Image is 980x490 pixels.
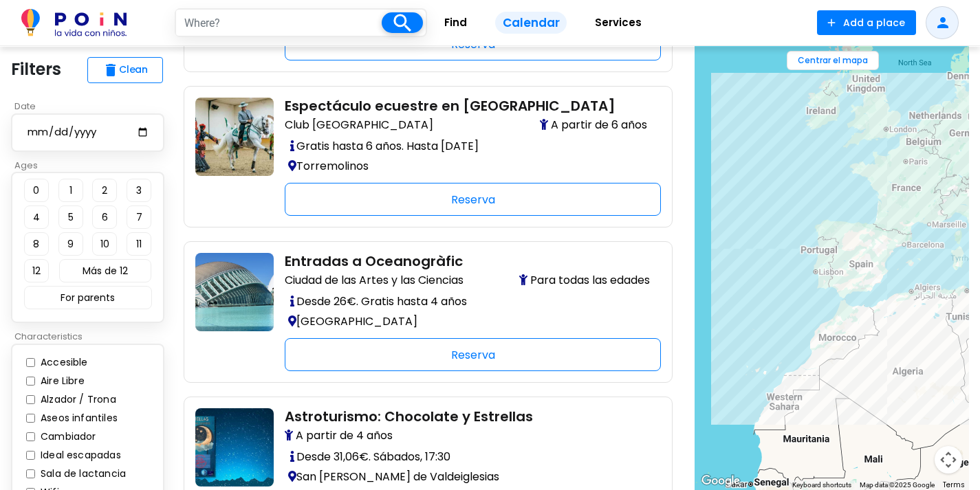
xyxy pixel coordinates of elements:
[11,330,173,344] p: Characteristics
[24,205,49,229] button: 4
[285,183,661,216] div: Reserva
[285,467,650,487] p: San [PERSON_NAME] de Valdeiglesias
[698,472,743,490] a: Open this area in Google Maps (opens a new window)
[578,6,659,40] a: Services
[195,98,661,216] a: con-ninos-malaga-espectaculo-ecuestre-ranchito Espectáculo ecuestre en [GEOGRAPHIC_DATA] Club [GE...
[59,259,151,282] button: Más de 12
[87,57,163,83] button: deleteClean
[11,159,173,172] p: Ages
[11,57,61,82] p: Filters
[935,446,962,474] button: Map camera controls
[285,447,650,467] p: Desde 31,06€. Sábados, 17:30
[285,408,650,425] h2: Astroturismo: Chocolate y Estrellas
[37,430,96,444] label: Cambiador
[943,480,965,490] a: Terms (opens in new tab)
[792,480,851,490] button: Keyboard shortcuts
[37,392,116,407] label: Alzador / Trona
[285,427,395,444] span: A partir de 4 años
[58,205,83,229] button: 5
[24,179,49,202] button: 0
[285,253,650,269] h2: Entradas a Oceanogràfic
[11,100,173,113] p: Date
[37,467,126,481] label: Sala de lactancia
[860,481,935,489] span: Map data ©2025 Google
[102,62,119,78] span: delete
[285,291,650,311] p: Desde 26€. Gratis hasta 4 años
[24,259,49,282] button: 12
[127,205,151,229] button: 7
[427,6,484,40] a: Find
[127,179,151,202] button: 3
[285,98,650,114] h2: Espectáculo ecuestre en [GEOGRAPHIC_DATA]
[540,117,650,133] span: A partir de 6 años
[391,11,415,35] i: search
[285,311,650,331] p: [GEOGRAPHIC_DATA]
[438,12,473,34] span: Find
[519,272,650,289] span: Para todas las edades
[24,286,152,309] button: For parents
[58,179,83,202] button: 1
[37,355,88,370] label: Accesible
[484,6,577,40] a: Calendar
[285,136,650,156] p: Gratis hasta 6 años. Hasta [DATE]
[127,232,151,256] button: 11
[92,205,117,229] button: 6
[817,10,916,35] button: Add a place
[195,98,274,176] img: con-ninos-malaga-espectaculo-ecuestre-ranchito
[37,411,118,425] label: Aseos infantiles
[176,10,382,36] input: Where?
[285,338,661,371] div: Reserva
[285,27,661,60] div: Reserva
[195,408,274,487] img: astroturismo-chocolate-y-estrellas
[787,51,879,70] button: Centrar el mapa
[92,232,117,256] button: 10
[285,272,464,289] span: Ciudad de las Artes y las Ciencias
[92,179,117,202] button: 2
[195,253,661,371] a: con-ninos-en-valencia-visita-oceanografic-entradas Entradas a Oceanogràfic Ciudad de las Artes y ...
[195,253,274,331] img: con-ninos-en-valencia-visita-oceanografic-entradas
[285,117,433,133] span: Club [GEOGRAPHIC_DATA]
[589,12,648,34] span: Services
[285,156,650,176] p: Torremolinos
[58,232,83,256] button: 9
[24,232,49,256] button: 8
[37,448,121,463] label: Ideal escapadas
[21,9,127,36] img: POiN
[698,472,743,490] img: Google
[37,374,85,388] label: Aire Libre
[495,12,566,34] span: Calendar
